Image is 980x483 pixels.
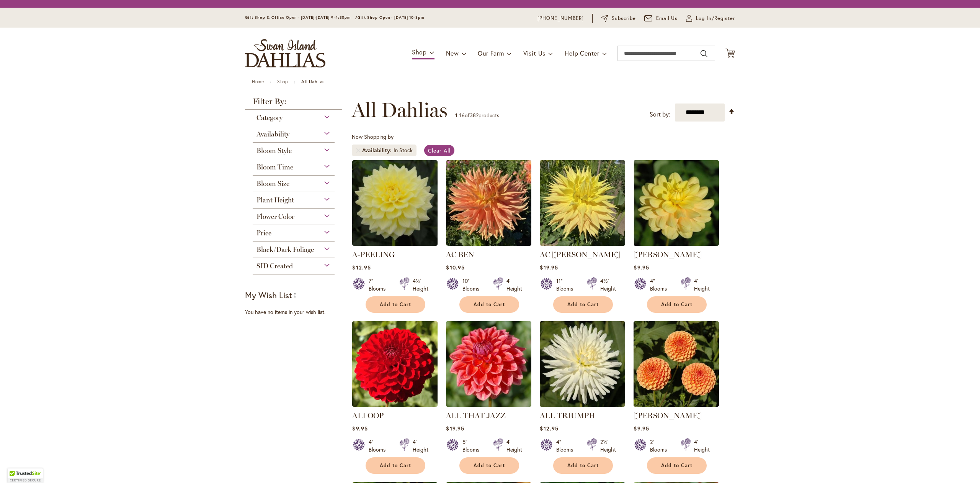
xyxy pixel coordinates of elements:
[256,245,314,254] span: Black/Dark Foliage
[540,240,625,247] a: AC Jeri
[352,425,367,432] span: $9.95
[567,301,599,308] span: Add to Cart
[446,49,459,57] span: New
[540,411,595,420] a: ALL TRIUMPH
[256,113,283,122] span: Category
[369,438,390,453] div: 4" Blooms
[245,289,292,301] strong: My Wish List
[352,411,384,420] a: ALI OOP
[540,401,625,408] a: ALL TRIUMPH
[644,15,678,22] a: Email Us
[446,411,506,420] a: ALL THAT JAZZ
[540,250,620,259] a: AC [PERSON_NAME]
[256,229,271,237] span: Price
[540,264,558,271] span: $19.95
[446,401,531,408] a: ALL THAT JAZZ
[358,15,424,20] span: Gift Shop Open - [DATE] 10-3pm
[686,15,735,22] a: Log In/Register
[352,160,438,246] img: A-Peeling
[455,112,457,119] span: 1
[634,264,649,271] span: $9.95
[537,15,584,22] a: [PHONE_NUMBER]
[424,145,454,156] a: Clear All
[446,250,474,259] a: AC BEN
[256,130,289,138] span: Availability
[567,462,599,469] span: Add to Cart
[634,411,702,420] a: [PERSON_NAME]
[474,301,505,308] span: Add to Cart
[301,79,325,84] strong: All Dahlias
[634,240,719,247] a: AHOY MATEY
[413,438,428,453] div: 4' Height
[446,160,531,246] img: AC BEN
[694,438,710,453] div: 4' Height
[647,296,707,313] button: Add to Cart
[446,321,531,407] img: ALL THAT JAZZ
[446,240,531,247] a: AC BEN
[656,15,678,22] span: Email Us
[612,15,636,22] span: Subscribe
[8,468,43,483] div: TrustedSite Certified
[540,425,558,432] span: $12.95
[540,160,625,246] img: AC Jeri
[661,301,693,308] span: Add to Cart
[352,99,448,122] span: All Dahlias
[506,277,522,292] div: 4' Height
[352,250,395,259] a: A-PEELING
[369,277,390,292] div: 7" Blooms
[470,112,479,119] span: 382
[256,262,293,270] span: SID Created
[428,147,451,154] span: Clear All
[256,196,294,204] span: Plant Height
[462,438,484,453] div: 5" Blooms
[601,15,636,22] a: Subscribe
[459,296,519,313] button: Add to Cart
[556,277,578,292] div: 11" Blooms
[412,48,427,56] span: Shop
[661,462,693,469] span: Add to Cart
[474,462,505,469] span: Add to Cart
[352,321,438,407] img: ALI OOP
[446,425,464,432] span: $19.95
[366,457,425,474] button: Add to Cart
[634,160,719,246] img: AHOY MATEY
[245,15,358,20] span: Gift Shop & Office Open - [DATE]-[DATE] 9-4:30pm /
[352,401,438,408] a: ALI OOP
[252,79,264,84] a: Home
[478,49,504,57] span: Our Farm
[256,179,289,188] span: Bloom Size
[634,250,702,259] a: [PERSON_NAME]
[462,277,484,292] div: 10" Blooms
[352,264,371,271] span: $12.95
[556,438,578,453] div: 4" Blooms
[634,321,719,407] img: AMBER QUEEN
[380,301,411,308] span: Add to Cart
[553,296,613,313] button: Add to Cart
[277,79,288,84] a: Shop
[647,457,707,474] button: Add to Cart
[506,438,522,453] div: 4' Height
[256,146,292,155] span: Bloom Style
[366,296,425,313] button: Add to Cart
[650,277,671,292] div: 4" Blooms
[634,401,719,408] a: AMBER QUEEN
[245,308,347,316] div: You have no items in your wish list.
[523,49,546,57] span: Visit Us
[650,438,671,453] div: 2" Blooms
[362,146,394,154] span: Availability
[634,425,649,432] span: $9.95
[600,277,616,292] div: 4½' Height
[245,39,325,67] a: store logo
[446,264,464,271] span: $10.95
[600,438,616,453] div: 2½' Height
[394,146,413,154] div: In Stock
[650,107,670,122] label: Sort by:
[256,163,293,171] span: Bloom Time
[245,97,342,110] strong: Filter By:
[380,462,411,469] span: Add to Cart
[540,321,625,407] img: ALL TRIUMPH
[701,48,707,60] button: Search
[696,15,735,22] span: Log In/Register
[459,112,465,119] span: 16
[553,457,613,474] button: Add to Cart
